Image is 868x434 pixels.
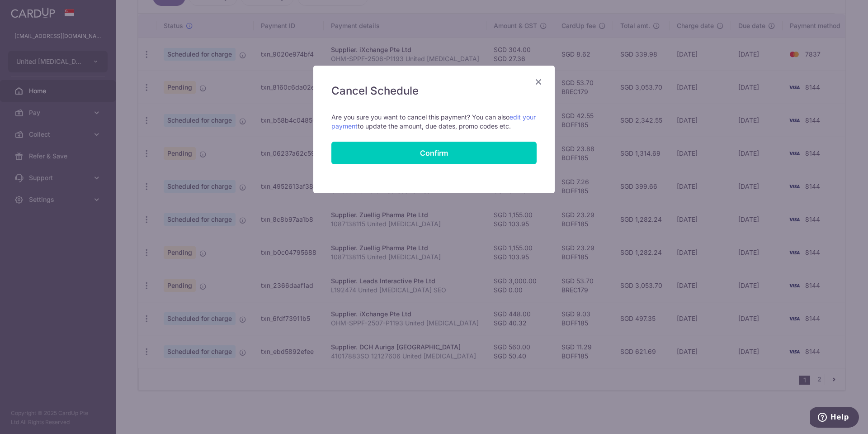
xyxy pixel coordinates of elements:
[331,113,537,131] p: Are you sure you want to cancel this payment? You can also to update the amount, due dates, promo...
[533,76,544,87] button: Close
[810,407,859,429] iframe: Opens a widget where you can find more information
[331,84,537,98] h5: Cancel Schedule
[331,142,537,164] button: Confirm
